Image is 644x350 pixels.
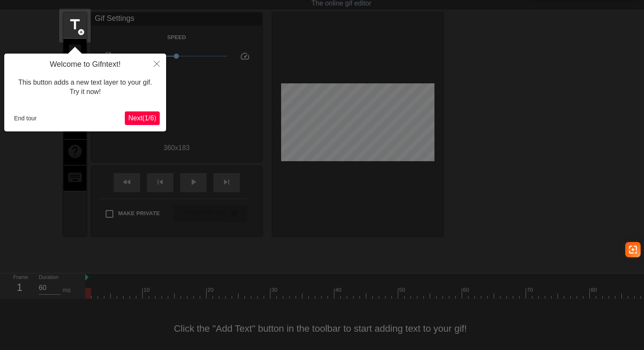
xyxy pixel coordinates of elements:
[11,60,160,69] h4: Welcome to Gifntext!
[11,69,160,105] div: This button adds a new text layer to your gif. Try it now!
[125,111,160,125] button: Next
[128,114,156,122] span: Next ( 1 / 6 )
[147,54,166,73] button: Close
[11,112,40,125] button: End tour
